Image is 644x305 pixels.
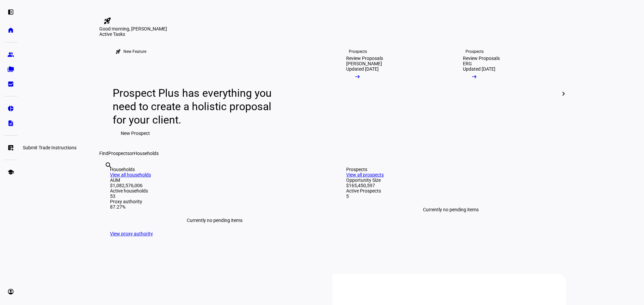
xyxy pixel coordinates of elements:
[4,117,17,130] a: description
[103,17,111,25] mat-icon: rocket_launch
[105,161,113,169] mat-icon: search
[463,66,495,72] div: Updated [DATE]
[4,63,17,76] a: folder_copy
[115,49,121,54] mat-icon: rocket_launch
[110,188,319,194] div: Active households
[105,170,106,178] input: Enter name of prospect or household
[7,169,14,175] eth-mat-symbol: school
[7,120,14,127] eth-mat-symbol: description
[4,23,17,37] a: home
[346,61,382,66] div: [PERSON_NAME]
[463,56,500,61] div: Review Proposals
[4,48,17,61] a: group
[4,102,17,115] a: pie_chart
[99,151,566,156] div: Find or
[346,172,384,177] a: View all prospects
[354,73,361,80] mat-icon: arrow_right_alt
[110,177,319,183] div: AUM
[110,204,319,210] div: 87.27%
[346,66,379,72] div: Updated [DATE]
[108,151,129,156] span: Prospects
[110,183,319,188] div: $1,082,576,006
[471,73,478,80] mat-icon: arrow_right_alt
[113,86,278,127] div: Prospect Plus has everything you need to create a holistic proposal for your client.
[7,144,14,151] eth-mat-symbol: list_alt_add
[349,49,367,54] div: Prospects
[346,177,555,183] div: Opportunity Size
[463,61,472,66] div: ERG
[559,90,568,98] mat-icon: chevron_right
[466,49,484,54] div: Prospects
[346,194,555,199] div: 5
[7,51,14,58] eth-mat-symbol: group
[346,167,555,172] div: Prospects
[7,105,14,112] eth-mat-symbol: pie_chart
[99,26,566,31] div: Good morning, [PERSON_NAME]
[110,194,319,199] div: 53
[346,188,555,194] div: Active Prospects
[335,37,447,151] a: ProspectsReview Proposals[PERSON_NAME]Updated [DATE]
[7,288,14,295] eth-mat-symbol: account_circle
[346,56,383,61] div: Review Proposals
[110,172,151,177] a: View all households
[110,231,153,236] a: View proxy authority
[123,49,146,54] div: New Feature
[346,183,555,188] div: $165,450,597
[110,167,319,172] div: Households
[134,151,159,156] span: Households
[7,9,14,15] eth-mat-symbol: left_panel_open
[452,37,563,151] a: ProspectsReview ProposalsERGUpdated [DATE]
[113,127,158,140] button: New Prospect
[7,81,14,87] eth-mat-symbol: bid_landscape
[110,199,319,204] div: Proxy authority
[99,31,566,37] div: Active Tasks
[7,27,14,33] eth-mat-symbol: home
[20,144,79,152] div: Submit Trade Instructions
[110,210,319,231] div: Currently no pending items
[121,127,150,140] span: New Prospect
[4,77,17,91] a: bid_landscape
[7,66,14,73] eth-mat-symbol: folder_copy
[346,199,555,220] div: Currently no pending items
